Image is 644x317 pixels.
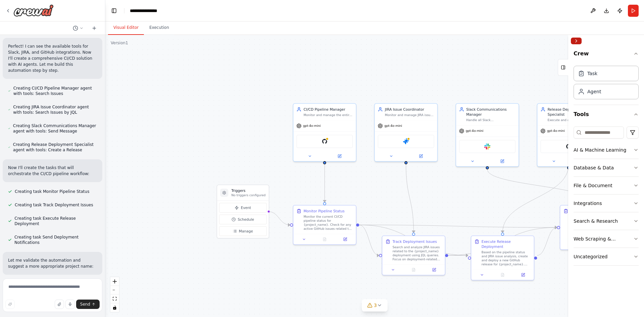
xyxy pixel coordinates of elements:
div: Execute Release Deployment [481,239,531,249]
button: zoom out [110,286,119,295]
div: File & Document [574,182,612,189]
button: Hide left sidebar [109,6,119,15]
button: Event [219,203,267,213]
div: React Flow controls [110,277,119,312]
div: Release Deployment Specialist [547,107,597,117]
span: 3 [374,302,377,309]
div: Monitor and manage the entire CI/CD pipeline for {project_name}, ensuring smooth deployments, tra... [304,113,353,117]
button: Uncategorized [574,248,639,265]
g: Edge from 45970172-e34f-40c3-bfd2-7179c0d8bff4 to 70fa3398-b4aa-4fa6-aefc-798616052c51 [537,225,557,258]
button: Database & Data [574,159,639,176]
g: Edge from affd13b8-073f-4b64-828b-551f5a92f9c3 to dbf96ee9-8d77-4929-8929-9449ac4d4e4b [404,164,416,233]
button: Switch to previous chat [70,24,86,32]
button: No output available [403,267,424,273]
span: Creating Slack Communications Manager agent with tools: Send Message [13,123,97,134]
button: Send [76,300,100,309]
button: Open in side panel [325,153,354,159]
span: gpt-4o-mini [384,124,402,128]
div: Track Deployment IssuesSearch and analyze JIRA issues related to the {project_name} deployment us... [382,235,445,275]
div: Monitor Pipeline StatusMonitor the current CI/CD pipeline status for {project_name}. Check for an... [293,205,356,245]
button: No output available [314,236,335,242]
button: toggle interactivity [110,303,119,312]
div: Monitor the current CI/CD pipeline status for {project_name}. Check for any active GitHub issues ... [304,215,353,231]
button: Open in side panel [407,153,435,159]
p: Let me validate the automation and suggest a more appropriate project name: [8,257,97,269]
div: TriggersNo triggers configuredEventScheduleManage [217,184,269,239]
button: AI & Machine Learning [574,141,639,159]
div: CI/CD Pipeline Manager [304,107,353,112]
button: Schedule [219,215,267,224]
span: Creating task Monitor Pipeline Status [15,189,89,194]
div: Execute Release DeploymentBased on the pipeline status and JIRA issue analysis, create and deploy... [471,235,534,280]
button: Toggle Sidebar [566,35,571,317]
g: Edge from 9aeae952-59eb-41cd-99fd-68a8041ee400 to dbf96ee9-8d77-4929-8929-9449ac4d4e4b [359,222,379,258]
div: AI & Machine Learning [574,147,626,153]
img: Logo [13,4,54,16]
span: gpt-4o-mini [466,129,483,133]
g: Edge from 9aeae952-59eb-41cd-99fd-68a8041ee400 to 70fa3398-b4aa-4fa6-aefc-798616052c51 [359,222,557,230]
div: Task [587,70,597,77]
button: Search & Research [574,212,639,230]
div: Web Scraping & Browsing [574,235,633,242]
span: Creating JIRA Issue Coordinator agent with tools: Search Issues by JQL [13,104,97,115]
button: Manage [219,226,267,236]
span: Send [80,302,90,307]
g: Edge from 1ce3ef38-f6ec-4ead-aade-c3612afe2ca1 to 9aeae952-59eb-41cd-99fd-68a8041ee400 [322,164,327,202]
button: Web Scraping & Browsing [574,230,639,248]
button: No output available [492,272,513,278]
button: Upload files [55,300,64,309]
div: JIRA Issue Coordinator [385,107,434,112]
button: Visual Editor [108,21,144,35]
div: Monitor and manage JIRA issues related to {project_name} deployments, ensuring all deployment-rel... [385,113,434,117]
button: Click to speak your automation idea [65,300,75,309]
span: Creating task Track Deployment Issues [15,202,93,208]
div: Handle all Slack communications for the {project_name} CI/CD pipeline, sending deployment notific... [466,118,516,122]
button: zoom in [110,277,119,286]
span: gpt-4o-mini [303,124,321,128]
p: No triggers configured [231,193,266,197]
img: Slack [484,144,490,150]
button: Open in side panel [336,236,354,242]
div: Database & Data [574,164,614,171]
div: Slack Communications ManagerHandle all Slack communications for the {project_name} CI/CD pipeline... [455,103,519,167]
div: Execute and coordinate software releases for {project_name}, creating GitHub releases, managing d... [547,118,597,122]
p: Now I'll create the tasks that will orchestrate the CI/CD pipeline workflow: [8,165,97,177]
h3: Triggers [231,188,266,193]
div: CI/CD Pipeline ManagerMonitor and manage the entire CI/CD pipeline for {project_name}, ensuring s... [293,103,356,162]
img: GitHub [322,138,328,144]
div: Monitor Pipeline Status [304,209,344,214]
div: Agent [587,88,601,95]
button: 3 [362,299,388,312]
div: Send Deployment NotificationsSend comprehensive deployment notifications via Slack to the {slack_... [560,205,623,250]
span: Schedule [238,217,254,222]
div: Release Deployment SpecialistExecute and coordinate software releases for {project_name}, creatin... [537,103,600,167]
g: Edge from 4232383e-4135-443f-bddf-eecc46f70c1f to 45970172-e34f-40c3-bfd2-7179c0d8bff4 [500,164,571,233]
g: Edge from fcbfd370-acde-4bd0-85a9-8e58e68502c8 to 70fa3398-b4aa-4fa6-aefc-798616052c51 [485,169,594,202]
span: Event [241,205,251,210]
button: Tools [574,105,639,124]
span: Creating task Send Deployment Notifications [14,234,97,245]
div: Version 1 [111,40,128,46]
p: Perfect! I can see the available tools for Slack, JIRA, and GitHub integrations. Now I'll create ... [8,43,97,73]
span: Creating task Execute Release Deployment [14,216,97,226]
span: Creating CI/CD Pipeline Manager agent with tools: Search Issues [13,86,97,96]
nav: breadcrumb [130,7,163,14]
div: Tools [574,124,639,271]
button: File & Document [574,177,639,194]
div: Crew [574,63,639,105]
button: Open in side panel [488,158,517,164]
button: Open in side panel [514,272,532,278]
button: Execution [144,21,174,35]
button: fit view [110,295,119,303]
div: Integrations [574,200,602,207]
span: Creating Release Deployment Specialist agent with tools: Create a Release [13,142,97,153]
button: Improve this prompt [5,300,15,309]
div: Based on the pipeline status and JIRA issue analysis, create and deploy a new GitHub release for ... [481,250,531,267]
button: Integrations [574,195,639,212]
div: Search & Research [574,218,618,224]
div: JIRA Issue CoordinatorMonitor and manage JIRA issues related to {project_name} deployments, ensur... [374,103,438,162]
div: Search and analyze JIRA issues related to the {project_name} deployment using JQL queries. Focus ... [392,245,442,262]
g: Edge from dbf96ee9-8d77-4929-8929-9449ac4d4e4b to 45970172-e34f-40c3-bfd2-7179c0d8bff4 [448,253,468,258]
div: Track Deployment Issues [392,239,437,244]
span: gpt-4o-mini [547,129,565,133]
